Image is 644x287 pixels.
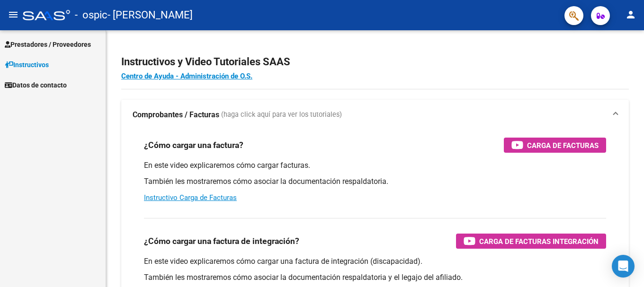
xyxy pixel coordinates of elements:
mat-expansion-panel-header: Comprobantes / Facturas (haga click aquí para ver los tutoriales) [121,100,629,130]
button: Carga de Facturas Integración [456,234,606,249]
h3: ¿Cómo cargar una factura? [144,139,243,152]
span: - ospic [75,5,107,26]
p: En este video explicaremos cómo cargar una factura de integración (discapacidad). [144,256,606,267]
span: Prestadores / Proveedores [5,39,91,50]
h2: Instructivos y Video Tutoriales SAAS [121,53,629,71]
span: - [PERSON_NAME] [107,5,193,26]
a: Instructivo Carga de Facturas [144,193,237,202]
button: Carga de Facturas [504,138,606,153]
p: En este video explicaremos cómo cargar facturas. [144,160,606,171]
p: También les mostraremos cómo asociar la documentación respaldatoria. [144,176,606,187]
span: Carga de Facturas [527,139,599,151]
mat-icon: menu [8,9,19,20]
h3: ¿Cómo cargar una factura de integración? [144,235,299,248]
span: Datos de contacto [5,80,67,90]
mat-icon: person [625,9,636,20]
div: Open Intercom Messenger [612,255,635,278]
span: Instructivos [5,60,49,70]
strong: Comprobantes / Facturas [133,110,219,120]
span: Carga de Facturas Integración [479,235,599,247]
span: (haga click aquí para ver los tutoriales) [221,110,342,120]
p: También les mostraremos cómo asociar la documentación respaldatoria y el legajo del afiliado. [144,272,606,283]
a: Centro de Ayuda - Administración de O.S. [121,72,252,80]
